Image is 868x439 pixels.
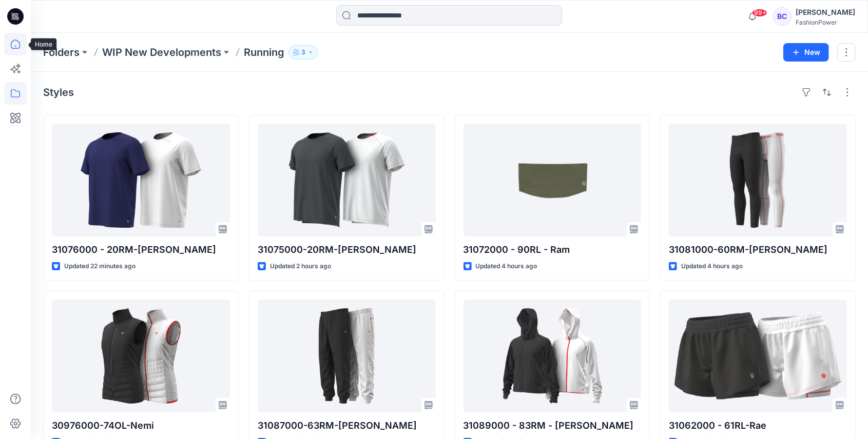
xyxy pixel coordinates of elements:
[796,18,855,26] div: FashionPower
[464,300,642,412] a: 31089000 - 83RM - Ruben
[52,418,230,433] p: 30976000-74OL-Nemi
[476,261,537,272] p: Updated 4 hours ago
[52,124,230,236] a: 31076000 - 20RM-Robert
[783,43,829,62] button: New
[669,124,847,236] a: 31081000-60RM-Rick
[52,300,230,412] a: 30976000-74OL-Nemi
[258,418,436,433] p: 31087000-63RM-[PERSON_NAME]
[669,300,847,412] a: 31062000 - 61RL-Rae
[681,261,743,272] p: Updated 4 hours ago
[669,418,847,433] p: 31062000 - 61RL-Rae
[773,7,792,26] div: BC
[258,124,436,236] a: 31075000-20RM-Ron
[464,124,642,236] a: 31072000 - 90RL - Ram
[244,45,284,59] p: Running
[52,243,230,257] p: 31076000 - 20RM-[PERSON_NAME]
[102,45,221,59] a: WIP New Developments
[64,261,136,272] p: Updated 22 minutes ago
[43,86,74,98] h4: Styles
[752,9,767,17] span: 99+
[288,45,318,59] button: 3
[301,47,305,58] p: 3
[270,261,331,272] p: Updated 2 hours ago
[43,45,80,59] a: Folders
[464,243,642,257] p: 31072000 - 90RL - Ram
[669,243,847,257] p: 31081000-60RM-[PERSON_NAME]
[796,6,855,18] div: [PERSON_NAME]
[464,418,642,433] p: 31089000 - 83RM - [PERSON_NAME]
[258,300,436,412] a: 31087000-63RM-Richard
[258,243,436,257] p: 31075000-20RM-[PERSON_NAME]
